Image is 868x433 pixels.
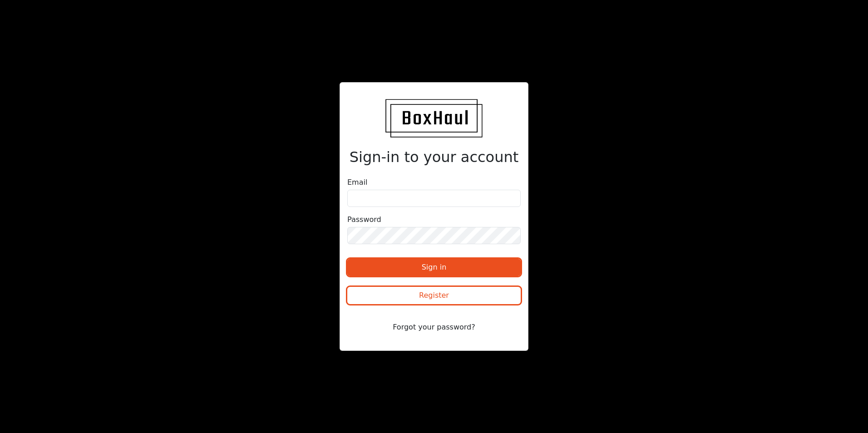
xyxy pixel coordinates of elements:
[347,319,521,336] button: Forgot your password?
[347,177,367,188] label: Email
[347,322,521,331] a: Forgot your password?
[347,287,521,304] button: Register
[347,148,521,166] h2: Sign-in to your account
[385,99,483,138] img: BoxHaul
[347,259,521,276] button: Sign in
[347,214,381,225] label: Password
[347,292,521,301] a: Register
